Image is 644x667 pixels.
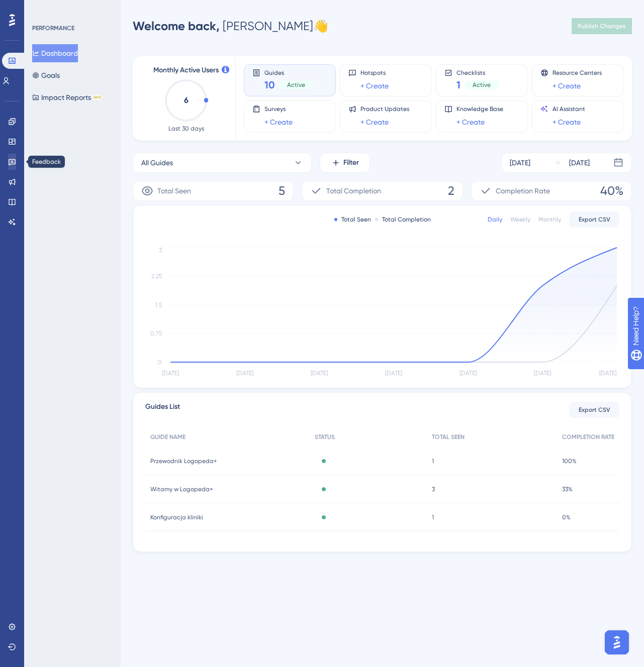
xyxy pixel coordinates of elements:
div: Monthly [538,215,561,224]
span: 2 [448,183,454,199]
div: Weekly [510,215,530,224]
div: Total Completion [375,215,431,224]
span: Welcome back, [133,19,220,33]
span: 1 [456,78,461,92]
div: BETA [93,95,102,100]
button: Export CSV [569,211,619,228]
button: Filter [320,153,370,173]
tspan: [DATE] [385,370,402,377]
span: AI Assistant [553,105,585,113]
a: + Create [264,116,293,128]
span: Witamy w Logopeda+ [150,485,213,493]
span: Resource Centers [553,69,602,77]
div: [PERSON_NAME] 👋 [133,18,328,34]
span: Przewodnik Logopeda+ [150,457,217,465]
button: Impact ReportsBETA [32,88,102,106]
span: 10 [264,78,275,92]
div: Daily [488,215,502,224]
button: Dashboard [32,44,78,62]
span: Export CSV [579,406,610,414]
div: Total Seen [334,215,371,224]
span: 1 [432,513,434,521]
span: STATUS [315,433,335,441]
tspan: [DATE] [534,370,551,377]
span: Hotspots [360,69,389,77]
span: Active [287,81,305,89]
tspan: 3 [159,247,162,254]
span: Export CSV [579,215,610,224]
span: Guides List [145,401,180,419]
span: Active [473,81,491,89]
tspan: 0.75 [150,330,162,337]
div: [DATE] [510,157,530,169]
tspan: 0 [158,359,162,366]
span: Publish Changes [578,22,626,30]
button: Publish Changes [572,18,632,34]
span: 0% [562,513,571,521]
a: + Create [553,116,581,128]
span: TOTAL SEEN [432,433,465,441]
span: COMPLETION RATE [562,433,614,441]
button: Export CSV [569,402,619,418]
iframe: UserGuiding AI Assistant Launcher [602,627,632,657]
tspan: [DATE] [162,370,179,377]
span: Total Seen [157,185,191,197]
span: All Guides [141,157,173,169]
a: + Create [360,80,389,92]
span: GUIDE NAME [150,433,186,441]
span: Monthly Active Users [153,64,219,76]
span: Knowledge Base [456,105,503,113]
tspan: [DATE] [459,370,477,377]
a: + Create [456,116,485,128]
span: Completion Rate [496,185,550,197]
span: 40% [600,183,623,199]
span: Product Updates [360,105,409,113]
tspan: [DATE] [236,370,253,377]
span: 33% [562,485,573,493]
span: Total Completion [326,185,381,197]
div: [DATE] [569,157,590,169]
span: Filter [343,157,359,169]
text: 6 [184,95,189,105]
button: Goals [32,66,60,84]
tspan: [DATE] [311,370,328,377]
span: Need Help? [24,3,63,15]
span: 5 [279,183,285,199]
span: Checklists [456,69,499,76]
tspan: [DATE] [599,370,616,377]
span: 3 [432,485,435,493]
tspan: 2.25 [151,273,162,280]
div: PERFORMANCE [32,24,74,32]
button: All Guides [133,153,312,173]
span: Guides [264,69,313,76]
span: Konfiguracja kliniki [150,513,203,521]
span: 1 [432,457,434,465]
a: + Create [553,80,581,92]
a: + Create [360,116,389,128]
tspan: 1.5 [155,301,162,308]
span: Surveys [264,105,293,113]
span: Last 30 days [168,125,204,133]
span: 100% [562,457,577,465]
